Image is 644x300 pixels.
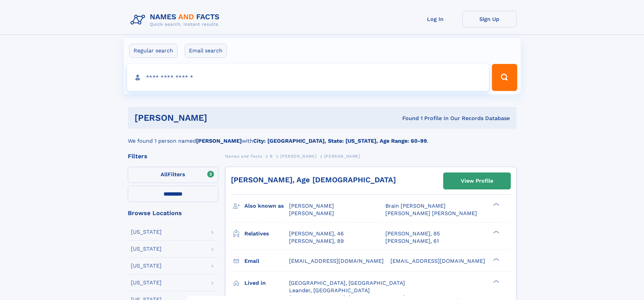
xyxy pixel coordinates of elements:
[408,11,462,27] a: Log In
[385,203,446,209] span: Brain [PERSON_NAME]
[244,255,289,267] h3: Email
[390,258,485,264] span: [EMAIL_ADDRESS][DOMAIN_NAME]
[289,258,384,264] span: [EMAIL_ADDRESS][DOMAIN_NAME]
[289,210,334,216] span: [PERSON_NAME]
[462,11,517,27] a: Sign Up
[231,176,396,184] a: [PERSON_NAME], Age [DEMOGRAPHIC_DATA]
[280,152,316,160] a: [PERSON_NAME]
[225,152,262,160] a: Names and Facts
[128,210,218,216] div: Browse Locations
[244,277,289,289] h3: Lived in
[161,171,168,178] span: All
[492,202,500,207] div: ❯
[305,115,510,122] div: Found 1 Profile In Our Records Database
[128,153,218,159] div: Filters
[270,152,273,160] a: B
[128,129,517,145] div: We found 1 person named with .
[385,237,439,245] a: [PERSON_NAME], 61
[128,11,225,29] img: Logo Names and Facts
[289,203,334,209] span: [PERSON_NAME]
[444,173,510,189] a: View Profile
[253,138,427,144] b: City: [GEOGRAPHIC_DATA], State: [US_STATE], Age Range: 60-99
[385,210,477,216] span: [PERSON_NAME] [PERSON_NAME]
[131,263,162,269] div: [US_STATE]
[324,154,360,159] span: [PERSON_NAME]
[131,280,162,285] div: [US_STATE]
[492,279,500,283] div: ❯
[128,167,218,183] label: Filters
[131,246,162,252] div: [US_STATE]
[461,173,493,189] div: View Profile
[270,154,273,159] span: B
[289,287,370,294] span: Leander, [GEOGRAPHIC_DATA]
[492,257,500,261] div: ❯
[244,200,289,212] h3: Also known as
[135,114,305,122] h1: [PERSON_NAME]
[492,64,517,91] button: Search Button
[196,138,242,144] b: [PERSON_NAME]
[289,230,344,237] a: [PERSON_NAME], 46
[185,44,227,58] label: Email search
[280,154,316,159] span: [PERSON_NAME]
[129,44,177,58] label: Regular search
[244,228,289,239] h3: Relatives
[492,230,500,234] div: ❯
[127,64,489,91] input: search input
[289,237,344,245] a: [PERSON_NAME], 89
[131,229,162,235] div: [US_STATE]
[385,230,440,237] a: [PERSON_NAME], 85
[289,280,405,286] span: [GEOGRAPHIC_DATA], [GEOGRAPHIC_DATA]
